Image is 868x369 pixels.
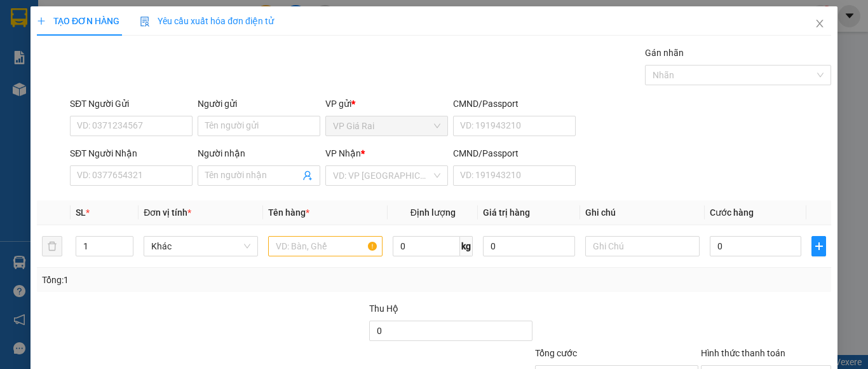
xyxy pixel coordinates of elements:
[453,97,576,111] div: CMND/Passport
[151,237,250,256] span: Khác
[535,348,577,358] span: Tổng cước
[410,207,455,218] span: Định lượng
[70,146,193,160] div: SĐT Người Nhận
[198,97,320,111] div: Người gửi
[453,146,576,160] div: CMND/Passport
[701,348,785,358] label: Hình thức thanh toán
[333,116,440,136] span: VP Giá Rai
[580,200,705,225] th: Ghi chú
[325,97,448,111] div: VP gửi
[325,148,361,158] span: VP Nhận
[811,236,826,256] button: plus
[802,6,837,42] button: Close
[483,236,574,256] input: 0
[140,17,150,27] img: icon
[268,207,309,218] span: Tên hàng
[76,207,86,218] span: SL
[710,207,754,218] span: Cước hàng
[42,236,62,256] button: delete
[268,236,383,256] input: VD: Bàn, Ghế
[585,236,700,256] input: Ghi Chú
[460,236,473,256] span: kg
[198,146,320,160] div: Người nhận
[645,48,684,58] label: Gán nhãn
[70,97,193,111] div: SĐT Người Gửi
[37,16,119,26] span: TẠO ĐƠN HÀNG
[140,16,274,26] span: Yêu cầu xuất hóa đơn điện tử
[369,303,398,314] span: Thu Hộ
[812,241,825,251] span: plus
[42,273,336,287] div: Tổng: 1
[483,207,530,218] span: Giá trị hàng
[144,207,191,218] span: Đơn vị tính
[302,171,313,181] span: user-add
[37,17,46,25] span: plus
[815,18,825,29] span: close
